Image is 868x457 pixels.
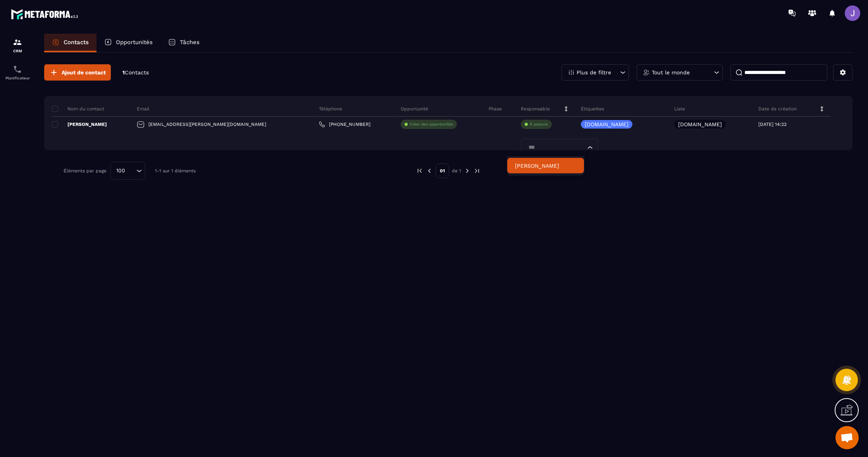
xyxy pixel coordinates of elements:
p: Planificateur [2,76,33,80]
p: Joey sautron [515,162,576,170]
a: formationformationCRM [2,32,33,59]
p: Téléphone [319,106,342,112]
div: Search for option [521,139,598,156]
span: Contacts [125,69,149,76]
p: Contacts [64,39,89,46]
p: Opportunités [116,39,153,46]
button: Ajout de contact [44,64,111,81]
img: prev [426,167,433,174]
img: prev [416,167,423,174]
p: Responsable [521,106,550,112]
div: Search for option [110,162,145,180]
p: Tâches [180,39,200,46]
p: [DOMAIN_NAME] [585,122,629,127]
img: logo [11,7,81,21]
img: next [474,167,480,174]
p: [DATE] 14:22 [758,122,787,127]
p: CRM [2,49,33,53]
p: Liste [674,106,685,112]
p: 1-1 sur 1 éléments [155,168,196,174]
p: 1 [122,69,149,76]
p: Phase [489,106,502,112]
p: Tout le monde [652,70,690,75]
p: Opportunité [401,106,428,112]
img: scheduler [13,65,22,74]
a: Opportunités [96,34,160,52]
p: Créer des opportunités [410,122,453,127]
div: Ouvrir le chat [835,426,859,449]
span: 100 [114,167,128,175]
a: Contacts [44,34,96,52]
p: À associe [530,122,548,127]
span: Ajout de contact [62,69,106,76]
input: Search for option [526,143,586,152]
a: [PHONE_NUMBER] [319,121,370,127]
p: 01 [436,163,449,178]
a: schedulerschedulerPlanificateur [2,59,33,86]
p: [PERSON_NAME] [52,121,107,127]
img: next [464,167,471,174]
p: Email [137,106,150,112]
p: Éléments par page [64,168,107,174]
p: Plus de filtre [577,70,611,75]
p: Date de création [758,106,797,112]
a: Tâches [160,34,207,52]
p: Nom du contact [52,106,104,112]
p: [DOMAIN_NAME] [678,122,722,127]
input: Search for option [128,167,134,175]
img: formation [13,38,22,47]
p: Étiquettes [581,106,604,112]
p: de 1 [452,168,461,174]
